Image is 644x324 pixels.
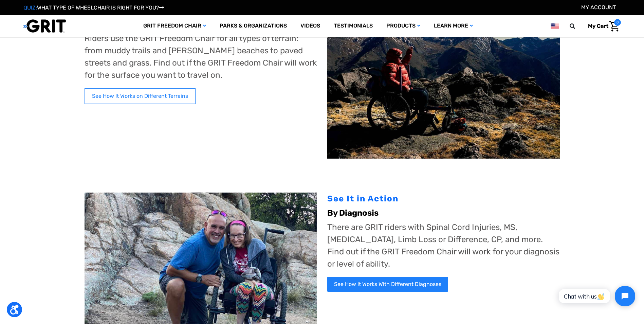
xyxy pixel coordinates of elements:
[588,23,608,29] span: My Cart
[573,19,583,33] input: Search
[380,15,427,37] a: Products
[85,88,196,104] a: See How It Works on Different Terrains
[327,221,560,270] p: There are GRIT riders with Spinal Cord Injuries, MS, [MEDICAL_DATA], Limb Loss or Difference, CP,...
[85,32,317,81] p: Riders use the GRIT Freedom Chair for all types of terrain: from muddy trails and [PERSON_NAME] b...
[327,208,379,218] b: By Diagnosis
[327,15,380,37] a: Testimonials
[583,19,621,33] a: Cart with 0 items
[581,4,616,11] a: Account
[23,19,66,33] img: GRIT All-Terrain Wheelchair and Mobility Equipment
[327,4,560,159] img: Melissa on rocky terrain using GRIT Freedom Chair hiking
[23,4,37,11] span: QUIZ:
[327,277,448,292] a: See How It Works With Different Diagnoses
[327,193,560,205] div: See It in Action
[609,21,619,32] img: Cart
[294,15,327,37] a: Videos
[136,15,213,37] a: GRIT Freedom Chair
[551,280,641,312] iframe: Tidio Chat
[551,22,559,30] img: us.png
[23,4,164,11] a: QUIZ:WHAT TYPE OF WHEELCHAIR IS RIGHT FOR YOU?
[614,19,621,26] span: 0
[213,15,294,37] a: Parks & Organizations
[427,15,480,37] a: Learn More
